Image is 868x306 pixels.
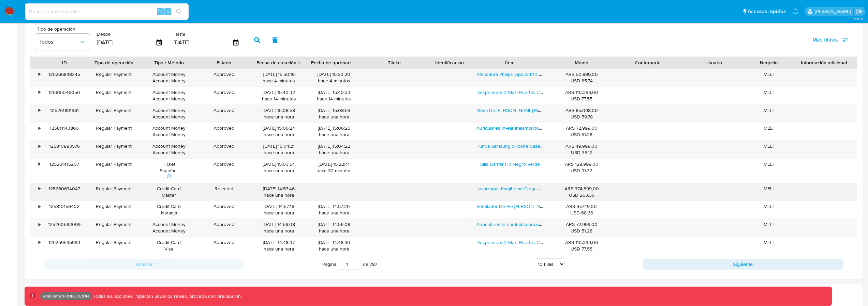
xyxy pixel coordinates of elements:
[92,293,242,300] p: Todas las acciones impactan usuarios reales, proceda con precaución.
[793,9,798,14] a: Notificaciones
[167,8,169,15] span: s
[748,8,786,15] span: Accesos rápidos
[815,8,853,15] p: kevin.palacios@mercadolibre.com
[158,8,163,15] span: ⌥
[25,7,189,16] input: Buscar usuario o caso...
[172,7,186,16] button: search-icon
[856,8,863,15] a: Salir
[854,16,865,21] span: 3.158.0
[43,295,89,297] p: Ambiente: PRODUCCIÓN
